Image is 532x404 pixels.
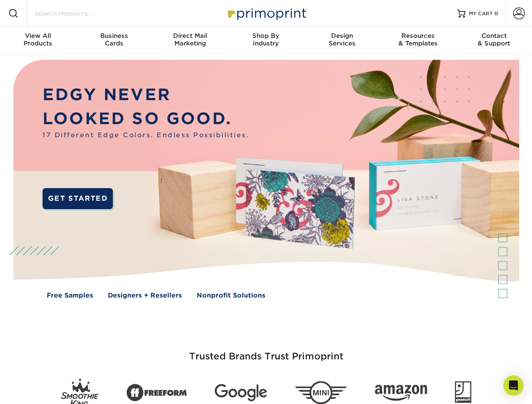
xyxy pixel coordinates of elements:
span: Resources [380,32,456,40]
span: Direct Mail [152,32,228,40]
div: Cards [76,32,152,47]
div: Industry [228,32,304,47]
div: Marketing [152,32,228,47]
img: Amazon [375,385,427,401]
p: EDGY NEVER [43,83,249,107]
img: Primoprint [224,4,308,22]
img: Goodwill [455,381,471,404]
h3: Trusted Brands Trust Primoprint [20,331,513,372]
div: Services [304,32,380,47]
span: 0 [495,11,498,16]
a: Nonprofit Solutions [197,291,265,300]
input: SEARCH PRODUCTS..... [34,8,116,19]
span: Design [304,32,380,40]
a: Direct MailMarketing [152,27,228,54]
a: Designers + Resellers [108,291,182,300]
p: LOOKED SO GOOD. [43,107,249,131]
span: 17 Different Edge Colors. Endless Possibilities. [43,130,249,140]
a: Resources& Templates [380,27,456,54]
span: Shop By [228,32,304,40]
div: Open Intercom Messenger [503,375,524,396]
a: DesignServices [304,27,380,54]
span: Contact [456,32,532,40]
span: MY CART [469,10,493,17]
a: BusinessCards [76,27,152,54]
a: Free Samples [47,291,93,300]
img: Google [215,384,267,401]
a: Shop ByIndustry [228,27,304,54]
div: & Templates [380,32,456,47]
a: Contact& Support [456,27,532,54]
div: & Support [456,32,532,47]
span: Business [76,32,152,40]
a: GET STARTED [43,188,113,209]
